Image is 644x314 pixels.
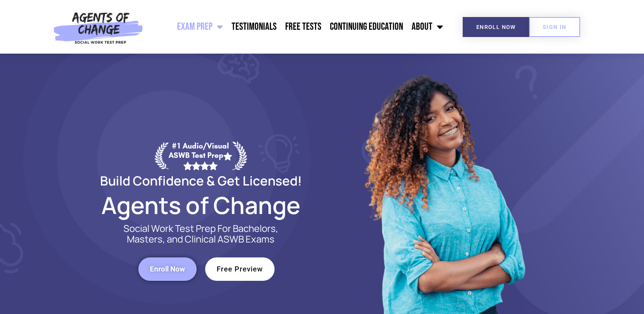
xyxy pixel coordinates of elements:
a: About [407,16,447,37]
h2: Agents of Change [80,195,322,215]
span: SIGN IN [543,24,567,30]
a: Exam Prep [173,16,227,37]
span: Enroll Now [476,24,516,30]
span: Free Preview [217,265,263,273]
p: Social Work Test Prep For Bachelors, Masters, and Clinical ASWB Exams [114,223,288,245]
a: Testimonials [227,16,281,37]
a: Free Preview [205,257,275,281]
a: Free Tests [281,16,326,37]
a: SIGN IN [529,17,580,37]
div: #1 Audio/Visual ASWB Test Prep [169,141,232,170]
a: Enroll Now [138,257,197,281]
nav: Menu [147,16,448,37]
a: Enroll Now [463,17,530,37]
h2: Build Confidence & Get Licensed! [80,174,322,187]
a: Continuing Education [326,16,407,37]
span: Enroll Now [150,265,185,273]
